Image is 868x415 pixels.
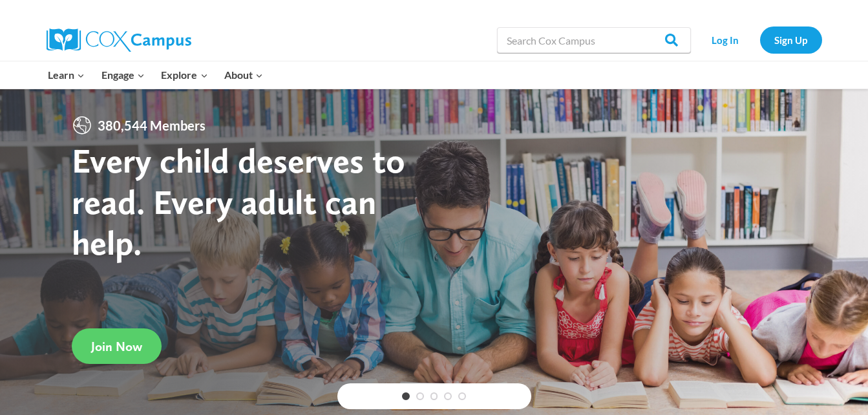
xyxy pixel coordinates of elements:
span: Explore [161,67,207,83]
a: Sign Up [760,27,822,53]
a: 4 [444,392,452,400]
span: 380,544 Members [92,115,211,136]
a: 1 [402,392,410,400]
a: Log In [697,27,754,53]
img: Cox Campus [47,28,191,52]
span: Join Now [91,339,142,354]
span: Engage [101,67,145,83]
nav: Secondary Navigation [697,27,822,53]
strong: Every child deserves to read. Every adult can help. [72,140,405,263]
span: Learn [48,67,85,83]
a: Join Now [72,328,162,364]
span: About [224,67,263,83]
a: 2 [416,392,424,400]
input: Search Cox Campus [497,27,691,53]
nav: Primary Navigation [40,61,271,89]
a: 3 [430,392,438,400]
a: 5 [458,392,466,400]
